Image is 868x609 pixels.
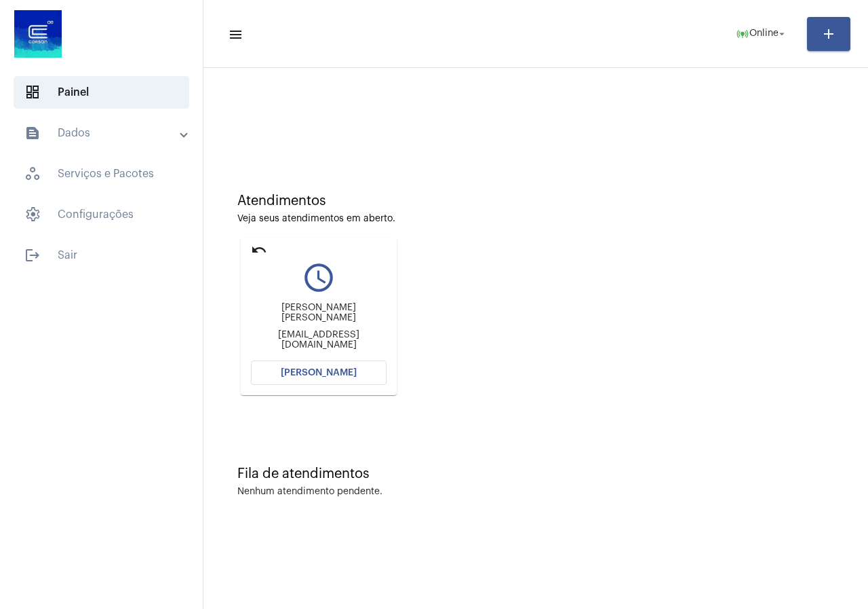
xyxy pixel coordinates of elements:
[14,158,189,190] span: Serviços e Pacotes
[251,303,387,323] div: [PERSON_NAME] [PERSON_NAME]
[237,214,834,224] div: Veja seus atendimentos em aberto.
[8,117,203,149] mat-expansion-panel-header: sidenav iconDados
[728,20,796,48] button: Online
[11,7,65,61] img: d4669ae0-8c07-2337-4f67-34b0df7f5ae4.jpeg
[14,239,189,272] span: Sair
[228,26,241,43] mat-icon: sidenav icon
[24,125,41,141] mat-icon: sidenav icon
[237,466,834,481] div: Fila de atendimentos
[24,247,41,263] mat-icon: sidenav icon
[24,206,41,223] span: sidenav icon
[251,330,387,350] div: [EMAIL_ADDRESS][DOMAIN_NAME]
[24,84,41,100] span: sidenav icon
[251,261,387,295] mat-icon: query_builder
[821,26,837,42] mat-icon: add
[24,125,181,141] mat-panel-title: Dados
[14,76,189,109] span: Painel
[24,166,41,182] span: sidenav icon
[776,28,788,40] mat-icon: arrow_drop_down
[14,198,189,231] span: Configurações
[237,487,382,497] div: Nenhum atendimento pendente.
[251,361,387,385] button: [PERSON_NAME]
[736,27,749,41] mat-icon: online_prediction
[237,193,834,208] div: Atendimentos
[749,29,778,39] span: Online
[251,242,267,258] mat-icon: undo
[281,368,357,377] span: [PERSON_NAME]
